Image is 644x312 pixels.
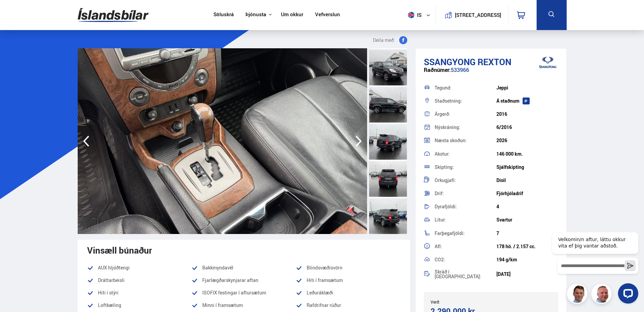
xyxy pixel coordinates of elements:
[296,276,400,284] li: Hiti í framsætum
[191,276,296,284] li: Fjarlægðarskynjarar aftan
[496,271,558,277] div: [DATE]
[296,301,400,309] li: Rafdrifnar rúður
[496,178,558,183] div: Dísil
[496,244,558,249] div: 178 hö. / 2.157 cc.
[496,231,558,236] div: 7
[496,204,558,209] div: 4
[213,11,234,19] a: Söluskrá
[435,191,496,196] div: Drif:
[435,125,496,130] div: Nýskráning:
[435,217,496,222] div: Litur:
[87,289,191,297] li: Hiti í stýri
[87,301,191,309] li: Loftkæling
[496,191,558,196] div: Fjórhjóladrif
[496,151,558,157] div: 146 000 km.
[191,301,296,309] li: Minni í framsætum
[408,12,414,18] img: svg+xml;base64,PHN2ZyB4bWxucz0iaHR0cDovL3d3dy53My5vcmcvMjAwMC9zdmciIHdpZHRoPSI1MTIiIGhlaWdodD0iNT...
[547,220,641,309] iframe: LiveChat chat widget
[424,56,475,68] span: Ssangyong
[405,12,422,18] span: is
[496,138,558,143] div: 2026
[191,289,296,297] li: ISOFIX festingar í aftursætum
[534,52,561,73] img: brand logo
[478,56,511,68] span: Rexton
[87,264,191,272] li: AUX hljóðtengi
[435,178,496,183] div: Orkugjafi:
[431,300,491,304] div: Verð:
[87,245,401,255] div: Vinsæll búnaður
[296,289,400,297] li: Leðuráklæði
[435,165,496,170] div: Skipting:
[296,264,400,272] li: Blindsvæðisvörn
[281,11,303,19] a: Um okkur
[496,98,558,104] div: Á staðnum
[496,164,558,170] div: Sjálfskipting
[370,36,410,44] button: Deila með:
[191,264,296,272] li: Bakkmyndavél
[435,85,496,90] div: Tegund:
[439,5,505,25] a: [STREET_ADDRESS]
[405,5,436,25] button: is
[78,4,149,26] img: G0Ugv5HjCgRt.svg
[435,99,496,103] div: Staðsetning:
[458,12,499,18] button: [STREET_ADDRESS]
[373,36,395,44] span: Deila með:
[496,257,558,262] div: 194 g/km
[496,217,558,223] div: Svartur
[424,67,559,80] div: 533966
[496,85,558,90] div: Jeppi
[496,111,558,117] div: 2016
[78,48,367,234] img: 3502944.jpeg
[435,204,496,209] div: Dyrafjöldi:
[435,138,496,143] div: Næsta skoðun:
[87,276,191,284] li: Dráttarbeisli
[435,257,496,262] div: CO2:
[424,66,451,74] span: Raðnúmer:
[246,11,266,18] button: Þjónusta
[435,269,496,279] div: Skráð í [GEOGRAPHIC_DATA]:
[496,125,558,130] div: 6/2016
[435,231,496,236] div: Farþegafjöldi:
[315,11,340,19] a: Vefverslun
[435,152,496,156] div: Akstur:
[435,244,496,249] div: Afl:
[435,112,496,116] div: Árgerð:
